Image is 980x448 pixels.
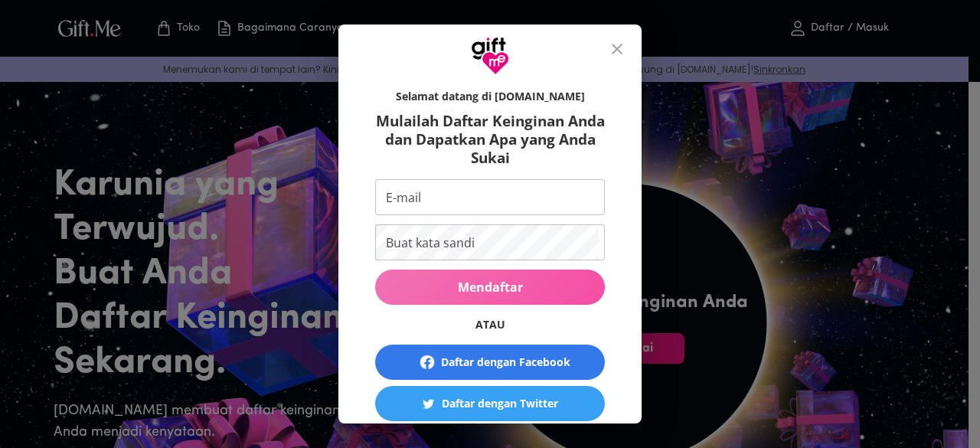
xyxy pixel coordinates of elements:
button: Daftar dengan TwitterDaftar dengan Twitter [375,386,605,421]
button: Mendaftar [375,270,605,305]
font: Daftar dengan Facebook [441,355,570,369]
button: Daftar dengan Facebook [375,345,605,380]
button: menutup [599,31,635,67]
font: ATAU [475,317,505,332]
font: Daftar dengan Twitter [442,396,558,410]
img: Daftar dengan Twitter [423,398,434,410]
img: Logo GiftMe [471,37,509,75]
font: Mulailah Daftar Keinginan Anda dan Dapatkan Apa yang Anda Sukai [376,111,605,168]
font: Mendaftar [458,279,523,296]
font: Selamat datang di [DOMAIN_NAME] [396,89,585,103]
